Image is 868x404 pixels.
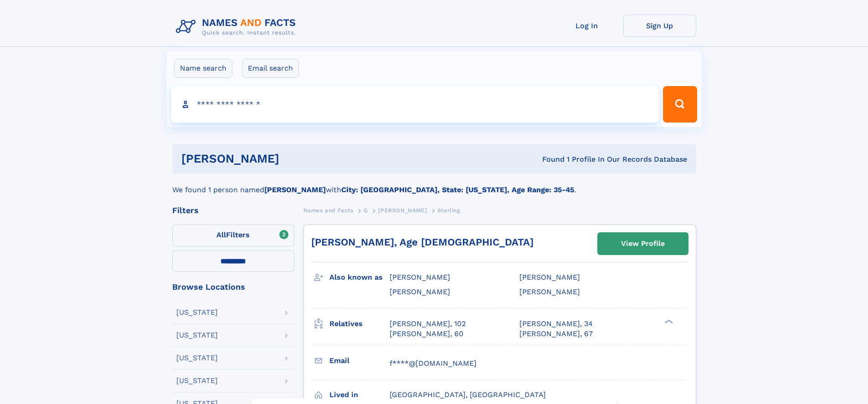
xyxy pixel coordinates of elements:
[378,205,427,216] a: [PERSON_NAME]
[311,236,534,248] a: [PERSON_NAME], Age [DEMOGRAPHIC_DATA]
[598,233,688,255] a: View Profile
[519,329,593,339] a: [PERSON_NAME], 67
[176,309,218,316] div: [US_STATE]
[390,287,450,296] span: [PERSON_NAME]
[172,206,294,215] div: Filters
[364,207,368,214] span: G
[172,283,294,291] div: Browse Locations
[329,387,390,403] h3: Lived in
[411,154,687,164] div: Found 1 Profile In Our Records Database
[174,59,232,78] label: Name search
[390,390,546,399] span: [GEOGRAPHIC_DATA], [GEOGRAPHIC_DATA]
[519,287,580,296] span: [PERSON_NAME]
[242,59,299,78] label: Email search
[172,225,294,246] label: Filters
[171,86,659,123] input: search input
[264,185,326,194] b: [PERSON_NAME]
[621,233,665,254] div: View Profile
[329,353,390,368] h3: Email
[303,205,354,216] a: Names and Facts
[341,185,574,194] b: City: [GEOGRAPHIC_DATA], State: [US_STATE], Age Range: 35-45
[176,377,218,384] div: [US_STATE]
[216,230,226,239] span: All
[390,273,450,281] span: [PERSON_NAME]
[181,153,411,164] h1: [PERSON_NAME]
[176,354,218,362] div: [US_STATE]
[364,205,368,216] a: G
[390,329,463,339] a: [PERSON_NAME], 60
[437,207,460,214] span: Sterling
[663,86,697,123] button: Search Button
[378,207,427,214] span: [PERSON_NAME]
[172,174,696,195] div: We found 1 person named with .
[390,319,466,329] a: [PERSON_NAME], 102
[519,319,593,329] a: [PERSON_NAME], 34
[550,15,623,37] a: Log In
[519,273,580,281] span: [PERSON_NAME]
[329,270,390,285] h3: Also known as
[176,332,218,339] div: [US_STATE]
[329,316,390,332] h3: Relatives
[663,318,673,324] div: ❯
[623,15,696,37] a: Sign Up
[172,15,303,39] img: Logo Names and Facts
